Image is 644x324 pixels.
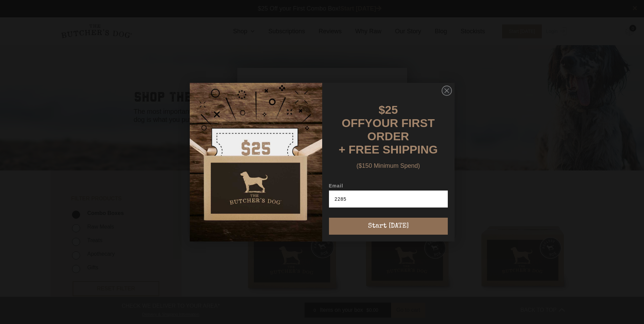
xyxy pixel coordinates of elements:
span: ($150 Minimum Spend) [356,162,420,169]
span: $25 OFF [342,103,398,129]
input: Enter your email address [329,191,448,208]
img: d0d537dc-5429-4832-8318-9955428ea0a1.jpeg [190,83,322,241]
button: Close dialog [442,86,452,96]
label: Email [329,183,448,191]
span: YOUR FIRST ORDER + FREE SHIPPING [339,116,438,156]
button: Start [DATE] [329,218,448,235]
